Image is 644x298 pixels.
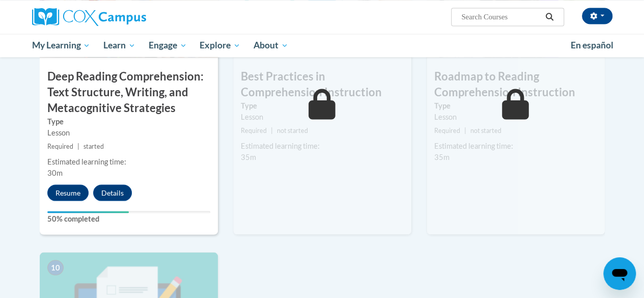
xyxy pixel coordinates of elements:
[470,126,501,134] span: not started
[241,140,404,151] div: Estimated learning time:
[542,11,557,23] button: Search
[434,111,597,122] div: Lesson
[149,39,187,51] span: Engage
[97,34,142,57] a: Learn
[93,184,132,201] button: Details
[434,126,460,134] span: Required
[47,142,73,150] span: Required
[434,152,450,161] span: 35m
[241,126,267,134] span: Required
[24,34,620,57] div: Main menu
[47,260,64,275] span: 10
[47,156,210,167] div: Estimated learning time:
[241,111,404,122] div: Lesson
[193,34,247,57] a: Explore
[32,8,215,26] a: Cox Campus
[241,100,404,111] label: Type
[247,34,295,57] a: About
[277,126,308,134] span: not started
[571,40,613,50] span: En español
[47,184,89,201] button: Resume
[427,68,605,100] h3: Roadmap to Reading Comprehension Instruction
[582,8,612,24] button: Account Settings
[32,8,146,26] img: Cox Campus
[47,116,210,127] label: Type
[464,126,466,134] span: |
[47,127,210,138] div: Lesson
[460,11,542,23] input: Search Courses
[47,211,129,213] div: Your progress
[103,39,135,51] span: Learn
[271,126,273,134] span: |
[233,68,411,100] h3: Best Practices in Comprehension Instruction
[603,257,636,290] iframe: Button to launch messaging window
[47,168,63,177] span: 30m
[254,39,288,51] span: About
[200,39,240,51] span: Explore
[40,68,218,115] h3: Deep Reading Comprehension: Text Structure, Writing, and Metacognitive Strategies
[142,34,193,57] a: Engage
[564,35,620,56] a: En español
[434,140,597,151] div: Estimated learning time:
[25,34,97,57] a: My Learning
[47,213,210,224] label: 50% completed
[241,152,256,161] span: 35m
[83,142,104,150] span: started
[434,100,597,111] label: Type
[77,142,79,150] span: |
[32,39,90,51] span: My Learning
